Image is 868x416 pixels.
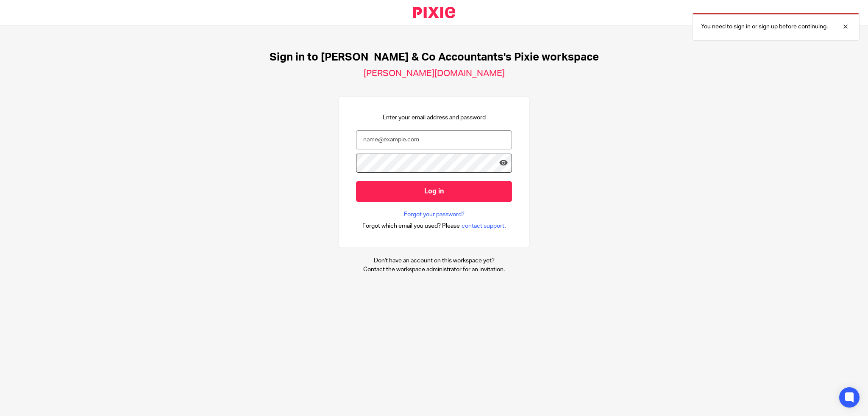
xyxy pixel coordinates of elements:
span: Forgot which email you used? Please [362,222,460,230]
div: . [362,221,506,231]
p: Don't have an account on this workspace yet? [363,256,505,265]
a: Forgot your password? [404,210,465,219]
input: Log in [356,181,512,202]
h1: Sign in to [PERSON_NAME] & Co Accountants's Pixie workspace [270,51,599,64]
p: Enter your email address and password [383,113,486,122]
span: contact support [462,222,504,230]
input: name@example.com [356,130,512,149]
p: You need to sign in or sign up before continuing. [701,22,828,31]
p: Contact the workspace administrator for an invitation. [363,265,505,274]
h2: [PERSON_NAME][DOMAIN_NAME] [364,68,505,79]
